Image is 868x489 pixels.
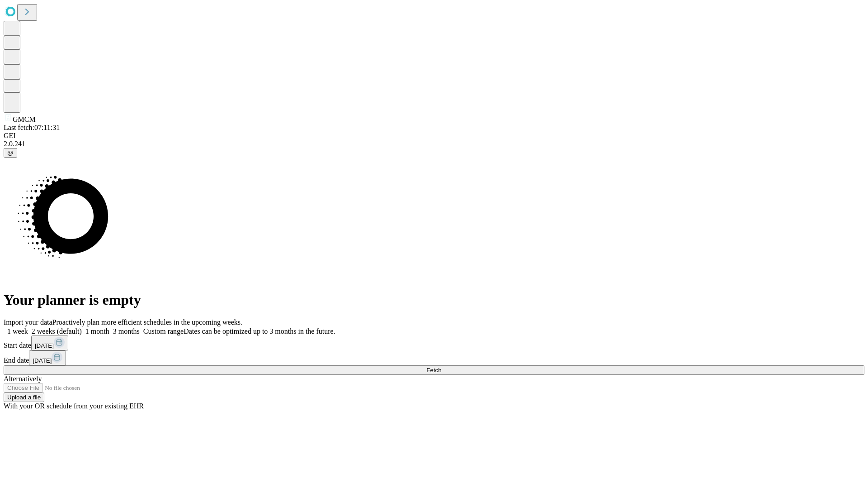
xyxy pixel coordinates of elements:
[113,327,140,335] span: 3 months
[4,350,864,365] div: End date
[35,342,54,349] span: [DATE]
[32,327,82,335] span: 2 weeks (default)
[33,357,52,364] span: [DATE]
[4,393,44,402] button: Upload a file
[85,327,109,335] span: 1 month
[4,124,60,131] span: Last fetch: 07:11:31
[4,318,52,326] span: Import your data
[426,367,441,374] span: Fetch
[4,365,864,375] button: Fetch
[7,149,14,156] span: @
[184,327,335,335] span: Dates can be optimized up to 3 months in the future.
[29,350,66,365] button: [DATE]
[4,375,42,383] span: Alternatively
[4,132,864,140] div: GEI
[7,327,28,335] span: 1 week
[4,148,17,158] button: @
[4,140,864,148] div: 2.0.241
[4,292,864,308] h1: Your planner is empty
[4,336,864,350] div: Start date
[31,336,68,350] button: [DATE]
[143,327,184,335] span: Custom range
[52,318,242,326] span: Proactively plan more efficient schedules in the upcoming weeks.
[4,402,144,410] span: With your OR schedule from your existing EHR
[13,115,36,123] span: GMCM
